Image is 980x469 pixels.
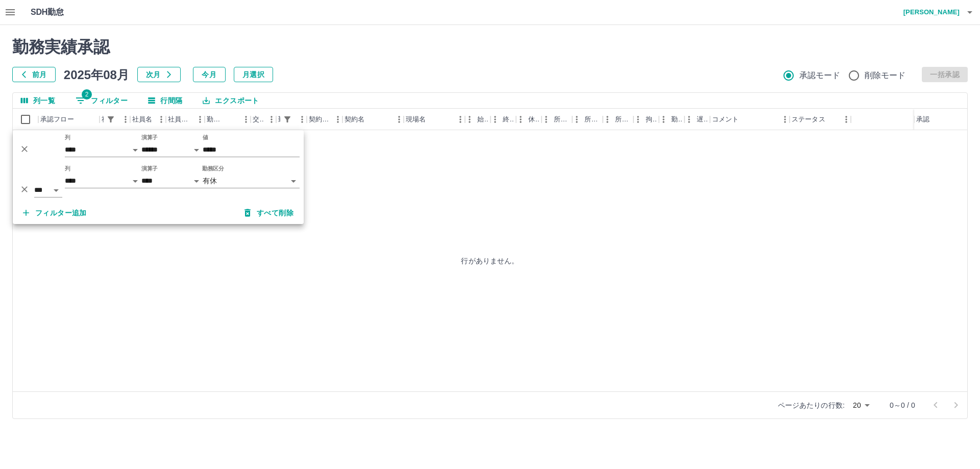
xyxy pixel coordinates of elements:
[194,93,267,108] button: エクスポート
[12,37,968,57] h2: 勤務実績承認
[168,109,192,130] div: 社員区分
[790,109,851,130] div: ステータス
[13,130,967,391] div: 行がありません。
[453,112,468,127] button: メニュー
[528,109,540,130] div: 休憩
[542,109,572,130] div: 所定開始
[491,109,516,130] div: 終業
[192,112,208,127] button: メニュー
[503,109,514,130] div: 終業
[224,112,238,127] button: ソート
[276,109,307,130] div: 勤務区分
[140,93,190,108] button: 行間隔
[697,109,708,130] div: 遅刻等
[202,165,224,172] label: 勤務区分
[13,93,63,108] button: 列選択
[516,109,542,130] div: 休憩
[404,109,465,130] div: 現場名
[234,67,273,82] button: 月選択
[584,109,601,130] div: 所定終業
[38,109,100,130] div: 承認フロー
[141,134,158,141] label: 演算子
[916,109,929,130] div: 承認
[132,109,152,130] div: 社員名
[104,112,118,127] div: 1件のフィルターを適用中
[207,109,224,130] div: 勤務日
[154,112,169,127] button: メニュー
[100,109,130,130] div: 社員番号
[345,109,364,130] div: 契約名
[118,112,133,127] button: メニュー
[67,93,136,108] button: フィルター表示
[307,109,342,130] div: 契約コード
[391,112,407,127] button: メニュー
[166,109,205,130] div: 社員区分
[839,112,854,127] button: メニュー
[572,109,603,130] div: 所定終業
[280,112,295,127] button: フィルター表示
[554,109,570,130] div: 所定開始
[253,109,264,130] div: 交通費
[778,400,845,410] p: ページあたりの行数:
[792,109,825,130] div: ステータス
[238,112,254,127] button: メニュー
[17,182,32,197] button: 削除
[65,134,70,141] label: 列
[193,67,226,82] button: 今月
[849,398,873,413] div: 20
[203,174,300,188] div: 有休
[671,109,682,130] div: 勤務
[615,109,631,130] div: 所定休憩
[890,400,915,410] p: 0～0 / 0
[777,112,793,127] button: メニュー
[659,109,684,130] div: 勤務
[205,109,251,130] div: 勤務日
[17,141,32,157] button: 削除
[309,109,330,130] div: 契約コード
[295,112,310,127] button: メニュー
[406,109,426,130] div: 現場名
[82,89,92,100] span: 2
[264,112,279,127] button: メニュー
[280,112,295,127] div: 1件のフィルターを適用中
[203,134,208,141] label: 値
[236,204,302,222] button: すべて削除
[141,165,158,172] label: 演算子
[330,112,346,127] button: メニュー
[712,109,739,130] div: コメント
[40,109,74,130] div: 承認フロー
[64,67,129,82] h5: 2025年08月
[104,112,118,127] button: フィルター表示
[34,183,62,198] select: 論理演算子
[65,165,70,172] label: 列
[477,109,488,130] div: 始業
[12,67,56,82] button: 前月
[15,204,95,222] button: フィルター追加
[684,109,710,130] div: 遅刻等
[251,109,276,130] div: 交通費
[130,109,166,130] div: 社員名
[633,109,659,130] div: 拘束
[465,109,491,130] div: 始業
[137,67,181,82] button: 次月
[914,109,967,130] div: 承認
[603,109,633,130] div: 所定休憩
[342,109,404,130] div: 契約名
[799,69,841,82] span: 承認モード
[710,109,790,130] div: コメント
[646,109,657,130] div: 拘束
[865,69,906,82] span: 削除モード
